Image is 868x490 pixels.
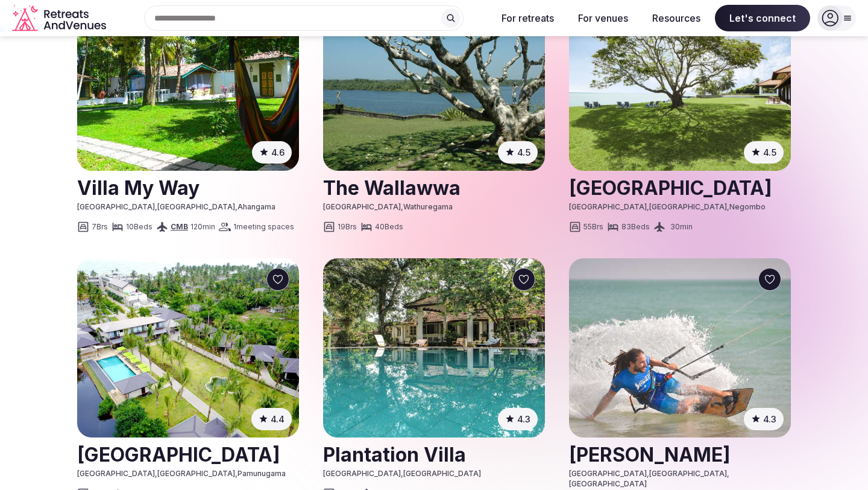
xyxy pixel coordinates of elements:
span: Negombo [729,202,766,211]
span: [GEOGRAPHIC_DATA] [569,469,647,478]
a: See Plantation Villa [323,258,545,437]
a: View venue [77,172,299,202]
button: 4.4 [251,408,292,430]
h2: [PERSON_NAME] [569,439,791,469]
span: , [235,469,237,478]
span: [GEOGRAPHIC_DATA] [77,202,155,211]
h2: Villa My Way [77,172,299,202]
button: Resources [643,5,710,31]
button: 4.6 [252,141,292,164]
span: , [155,469,157,478]
button: 4.5 [744,141,784,164]
span: 4.5 [763,146,776,159]
span: Pamunugama [237,469,286,478]
a: See Kaya Wellness Resort [77,258,299,437]
span: [GEOGRAPHIC_DATA] [569,202,647,211]
span: 10 Beds [126,222,153,232]
h2: [GEOGRAPHIC_DATA] [569,172,791,202]
button: 4.3 [744,408,784,430]
button: 4.5 [498,141,538,164]
span: 55 Brs [583,222,603,232]
a: View venue [569,439,791,469]
button: For retreats [492,5,564,31]
span: 4.3 [763,413,776,425]
img: Vayu Mannar [569,258,791,437]
span: [GEOGRAPHIC_DATA] [649,469,727,478]
span: , [401,469,403,478]
a: View venue [323,172,545,202]
span: , [727,469,729,478]
span: Wathuregama [403,202,453,211]
a: See Vayu Mannar [569,258,791,437]
span: [GEOGRAPHIC_DATA] [157,202,235,211]
span: [GEOGRAPHIC_DATA] [569,479,647,488]
span: Let's connect [715,5,810,31]
h2: Plantation Villa [323,439,545,469]
span: , [727,202,729,211]
span: 19 Brs [338,222,357,232]
button: For venues [568,5,638,31]
span: Ahangama [237,202,275,211]
svg: Retreats and Venues company logo [12,5,108,32]
button: 4.3 [498,408,538,430]
span: 1 meeting spaces [233,222,294,232]
span: 120 min [190,222,215,232]
span: , [647,202,649,211]
span: 30 min [670,222,693,232]
span: 4.3 [517,413,530,425]
span: 4.6 [271,146,285,159]
span: , [235,202,237,211]
span: [GEOGRAPHIC_DATA] [649,202,727,211]
a: CMB [171,222,188,231]
span: 83 Beds [621,222,650,232]
a: Visit the homepage [12,5,108,32]
span: , [155,202,157,211]
span: 7 Brs [92,222,108,232]
a: View venue [323,439,545,469]
span: 4.5 [517,146,530,159]
span: 4.4 [271,413,285,425]
span: 40 Beds [375,222,403,232]
h2: [GEOGRAPHIC_DATA] [77,439,299,469]
span: [GEOGRAPHIC_DATA] [157,469,235,478]
span: [GEOGRAPHIC_DATA] [323,469,401,478]
a: View venue [77,439,299,469]
span: , [401,202,403,211]
span: , [647,469,649,478]
img: Plantation Villa [323,258,545,437]
span: [GEOGRAPHIC_DATA] [403,469,481,478]
a: View venue [569,172,791,202]
span: [GEOGRAPHIC_DATA] [323,202,401,211]
h2: The Wallawwa [323,172,545,202]
img: Kaya Wellness Resort [77,258,299,437]
span: [GEOGRAPHIC_DATA] [77,469,155,478]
